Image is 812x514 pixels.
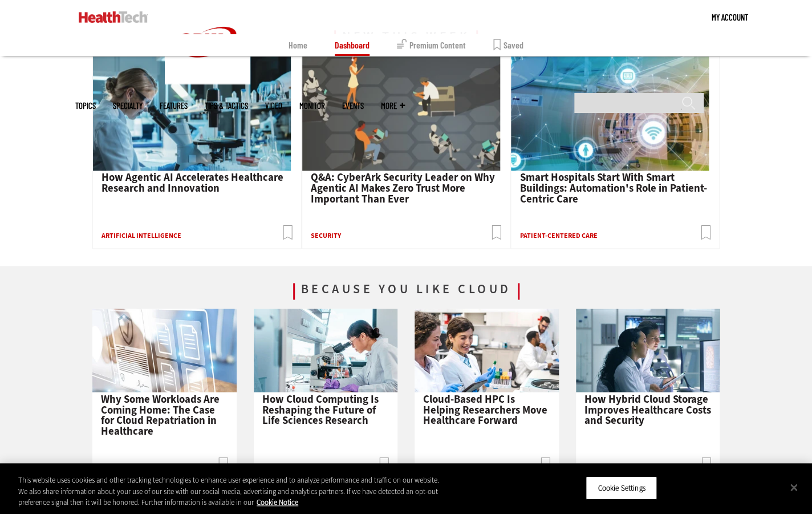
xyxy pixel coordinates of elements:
span: Because you like Cloud [293,283,519,300]
a: Artificial Intelligence [101,231,181,240]
span: More [381,102,405,110]
span: Specialty [113,102,143,110]
a: Premium Content [397,34,466,56]
img: Electronic health records [92,309,237,392]
a: MonITor [299,102,325,110]
img: Person conducting research in lab [254,309,398,392]
a: CDW [165,75,250,87]
a: Security [311,231,341,240]
a: Tips & Tactics [205,102,248,110]
a: Saved [493,34,523,56]
a: Medical research in lab [415,383,559,395]
img: Doctors reviewing information on devices [576,309,720,392]
span: Topics [75,102,96,110]
a: Doctors reviewing information on devices [576,383,720,395]
img: Medical research in lab [415,309,559,392]
a: Events [342,102,364,110]
a: Dashboard [335,34,370,56]
button: Close [781,475,806,500]
a: Group of humans and robots accessing a network [302,161,500,173]
a: Patient-Centered Care [519,231,597,240]
a: Video [265,102,282,110]
img: Home [79,11,148,23]
div: This website uses cookies and other tracking technologies to enhance user experience and to analy... [18,475,446,508]
a: Q&A: CyberArk Security Leader on Why Agentic AI Makes Zero Trust More Important Than Ever [311,170,495,205]
a: Home [289,34,307,56]
button: Cookie Settings [586,476,657,500]
img: Smart hospital [511,56,709,171]
a: Cloud-Based HPC Is Helping Researchers Move Healthcare Forward [423,391,547,427]
a: How Cloud Computing Is Reshaping the Future of Life Sciences Research [262,391,379,427]
a: Person conducting research in lab [254,383,398,395]
a: More information about your privacy [257,497,298,507]
a: How Hybrid Cloud Storage Improves Healthcare Costs and Security [584,391,711,427]
a: Smart Hospitals Start With Smart Buildings: Automation's Role in Patient-Centric Care [519,170,707,205]
a: Electronic health records [92,383,237,395]
a: scientist looks through microscope in lab [93,161,291,173]
a: Features [160,102,188,110]
a: Why Some Workloads Are Coming Home: The Case for Cloud Repatriation in Healthcare [101,391,220,438]
a: How Agentic AI Accelerates Healthcare Research and Innovation [101,170,283,195]
a: Smart hospital [511,161,709,173]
